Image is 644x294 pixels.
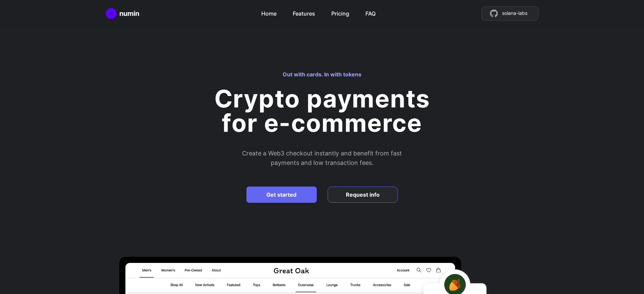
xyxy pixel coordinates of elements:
h1: Crypto payments for e-commerce [214,84,430,138]
div: numin [119,9,139,18]
a: Home [261,7,277,18]
h2: Create a Web3 checkout instantly and benefit from fast payments and low transaction fees. [170,149,474,168]
span: solana-labs [502,9,527,18]
a: Request info [328,187,398,203]
a: Get started [246,187,317,203]
a: FAQ [365,7,376,18]
a: source code [481,6,539,21]
a: Pricing [331,7,349,18]
h3: Out with cards. In with tokens [283,70,361,78]
a: Home [106,8,139,19]
a: Features [293,7,315,18]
